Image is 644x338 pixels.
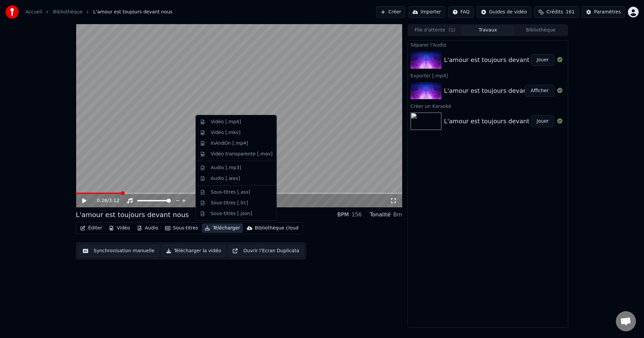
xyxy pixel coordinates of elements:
div: Sous-titres [.lrc] [211,200,248,206]
div: L'amour est toujours devant nous [444,55,546,65]
span: 161 [566,9,575,15]
button: File d'attente [409,25,462,35]
div: Sous-titres [.ass] [211,189,250,196]
div: Bm [393,211,402,219]
span: Crédits [546,9,563,15]
button: Guides de vidéo [477,6,531,18]
div: L'amour est toujours devant nous [444,86,546,95]
button: Audio [134,223,161,233]
span: ( 1 ) [449,27,455,33]
a: Accueil [25,9,42,15]
button: Ouvrir l'Ecran Duplicata [228,245,304,257]
a: Bibliothèque [53,9,83,15]
div: InAndOn [.mp4] [211,140,248,147]
div: Audio [.mp3] [211,164,241,171]
div: Vidéo [.mkv] [211,129,240,136]
div: Ouvrir le chat [616,311,636,331]
div: Bibliothèque cloud [255,225,299,231]
div: BPM [337,211,349,219]
div: Vidéo transparente [.mov] [211,151,272,157]
div: Tonalité [370,211,390,219]
div: / [97,197,113,204]
button: Éditer [77,223,105,233]
button: Afficher [525,85,554,97]
button: Crédits161 [534,6,579,18]
div: Créer un Karaoké [408,102,568,110]
div: L'amour est toujours devant nous [76,210,189,219]
button: Télécharger la vidéo [162,245,226,257]
button: Jouer [531,115,554,127]
img: youka [5,5,19,19]
div: Sous-titres [.json] [211,210,252,217]
span: 0:26 [97,197,107,204]
div: Audio [.wav] [211,175,240,182]
nav: breadcrumb [25,9,172,15]
div: Exporter [.mp4] [408,71,568,79]
span: L'amour est toujours devant nous [93,9,172,15]
button: FAQ [448,6,474,18]
div: 156 [352,211,362,219]
div: Paramètres [594,9,621,15]
div: L'amour est toujours devant nous [444,117,546,126]
button: Importer [408,6,445,18]
button: Télécharger [202,223,243,233]
div: Séparer l'Audio [408,41,568,49]
button: Paramètres [582,6,625,18]
button: Vidéo [106,223,132,233]
span: 3:12 [109,197,119,204]
button: Créer [376,6,406,18]
button: Synchronisation manuelle [78,245,159,257]
button: Travaux [462,25,515,35]
button: Jouer [531,54,554,66]
button: Sous-titres [162,223,201,233]
div: Vidéo [.mp4] [211,119,241,125]
button: Bibliothèque [514,25,567,35]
